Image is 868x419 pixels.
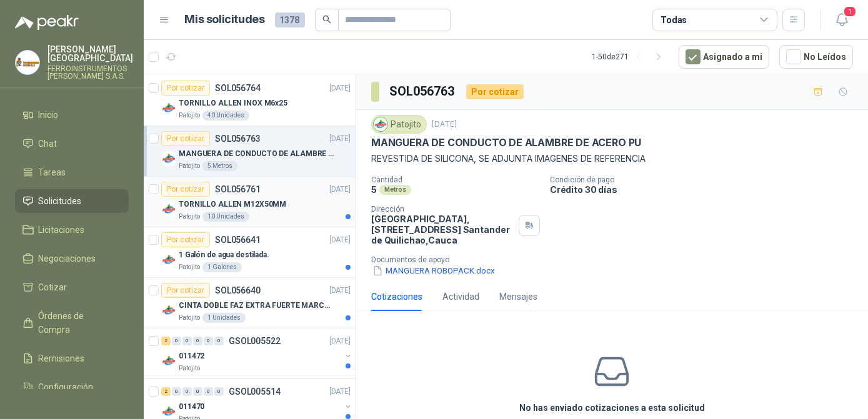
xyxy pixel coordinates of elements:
p: GSOL005514 [229,387,281,396]
p: Dirección [371,205,514,214]
div: Por cotizar [161,232,210,247]
a: Configuración [15,375,129,399]
p: TORNILLO ALLEN M12X50MM [179,199,286,210]
p: TORNILLO ALLEN INOX M6x25 [179,97,287,109]
p: SOL056761 [215,185,261,194]
div: 0 [172,337,181,345]
button: MANGUERA ROBOPACK.docx [371,264,496,277]
p: Documentos de apoyo [371,255,863,264]
div: 10 Unidades [202,212,249,222]
img: Company Logo [161,101,176,116]
img: Company Logo [16,51,39,74]
p: Crédito 30 días [550,184,863,195]
div: 1 - 50 de 271 [592,47,669,67]
button: Asignado a mi [679,45,769,69]
h3: No has enviado cotizaciones a esta solicitud [519,401,705,415]
a: Por cotizarSOL056763[DATE] Company LogoMANGUERA DE CONDUCTO DE ALAMBRE DE ACERO PUPatojito5 Metros [144,126,356,177]
h3: SOL056763 [389,82,456,101]
p: CINTA DOBLE FAZ EXTRA FUERTE MARCA:3M [179,300,334,312]
p: GSOL005522 [229,337,281,345]
span: Solicitudes [39,194,82,208]
p: Patojito [179,313,200,323]
p: Patojito [179,212,200,222]
p: FERROINSTRUMENTOS [PERSON_NAME] S.A.S. [47,65,133,80]
button: No Leídos [779,45,853,69]
img: Company Logo [374,117,387,131]
div: Por cotizar [161,182,210,197]
img: Company Logo [161,252,176,267]
div: 0 [182,337,192,345]
p: [PERSON_NAME] [GEOGRAPHIC_DATA] [47,45,133,62]
div: 1 Galones [202,262,242,272]
a: Por cotizarSOL056761[DATE] Company LogoTORNILLO ALLEN M12X50MMPatojito10 Unidades [144,177,356,227]
img: Company Logo [161,404,176,419]
div: 0 [182,387,192,396]
p: Cantidad [371,175,540,184]
div: Todas [661,13,687,27]
p: Condición de pago [550,175,863,184]
a: 2 0 0 0 0 0 GSOL005522[DATE] Company Logo011472Patojito [161,333,353,373]
span: Tareas [39,165,66,179]
div: Actividad [442,290,479,303]
div: Por cotizar [161,81,210,96]
a: Inicio [15,103,129,127]
a: Tareas [15,160,129,184]
p: Patojito [179,262,200,272]
div: 0 [204,387,213,396]
span: Configuración [39,380,94,394]
div: Mensajes [499,290,537,303]
div: 0 [214,337,224,345]
div: Por cotizar [161,283,210,298]
p: [DATE] [329,234,351,246]
a: Por cotizarSOL056764[DATE] Company LogoTORNILLO ALLEN INOX M6x25Patojito40 Unidades [144,76,356,126]
div: Por cotizar [466,84,524,99]
div: Patojito [371,115,427,134]
span: Inicio [39,108,59,122]
span: Remisiones [39,352,85,365]
p: [DATE] [329,82,351,94]
p: 1 Galón de agua destilada. [179,249,269,261]
a: Solicitudes [15,189,129,213]
div: 2 [161,337,171,345]
p: [DATE] [432,119,457,131]
span: Licitaciones [39,223,85,237]
p: SOL056641 [215,235,261,244]
p: Patojito [179,111,200,121]
p: REVESTIDA DE SILICONA, SE ADJUNTA IMAGENES DE REFERENCIA [371,152,853,165]
img: Company Logo [161,353,176,368]
span: 1378 [275,12,305,27]
div: 40 Unidades [202,111,249,121]
p: [GEOGRAPHIC_DATA], [STREET_ADDRESS] Santander de Quilichao , Cauca [371,214,514,245]
p: [DATE] [329,285,351,297]
img: Company Logo [161,303,176,318]
span: Órdenes de Compra [39,309,117,337]
div: 2 [161,387,171,396]
div: Cotizaciones [371,290,422,303]
span: Negociaciones [39,252,96,265]
span: search [322,15,331,24]
span: 1 [843,6,857,17]
a: Remisiones [15,347,129,370]
p: SOL056763 [215,134,261,143]
a: Por cotizarSOL056641[DATE] Company Logo1 Galón de agua destilada.Patojito1 Galones [144,227,356,278]
p: 5 [371,184,377,195]
a: Chat [15,132,129,155]
div: 1 Unidades [202,313,246,323]
div: 0 [204,337,213,345]
a: Licitaciones [15,218,129,242]
div: 0 [214,387,224,396]
a: Órdenes de Compra [15,304,129,342]
div: Metros [379,185,411,195]
div: 0 [193,387,202,396]
h1: Mis solicitudes [185,11,265,29]
img: Company Logo [161,151,176,166]
a: Cotizar [15,275,129,299]
p: 011470 [179,401,204,413]
p: MANGUERA DE CONDUCTO DE ALAMBRE DE ACERO PU [371,136,641,149]
span: Cotizar [39,280,67,294]
div: 0 [193,337,202,345]
p: Patojito [179,363,200,373]
p: MANGUERA DE CONDUCTO DE ALAMBRE DE ACERO PU [179,148,334,160]
div: Por cotizar [161,131,210,146]
div: 0 [172,387,181,396]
